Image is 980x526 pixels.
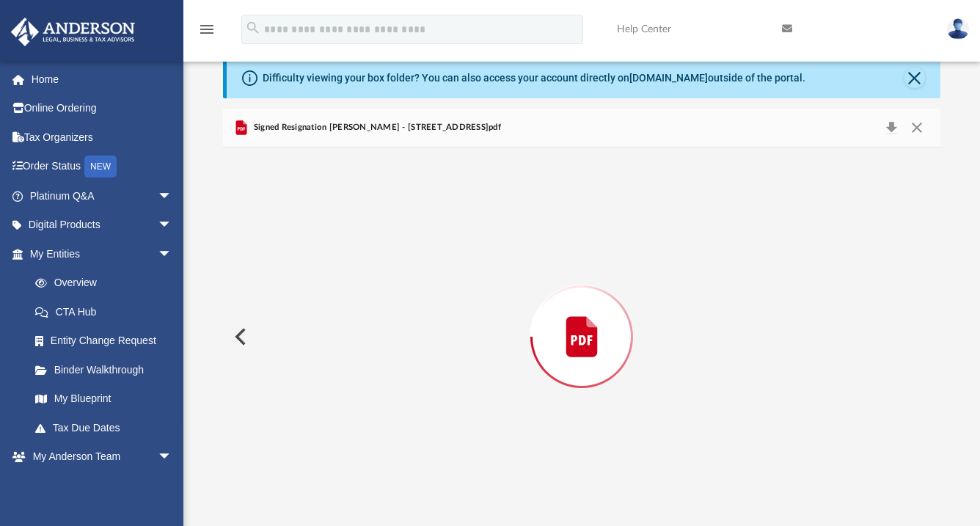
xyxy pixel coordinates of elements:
[10,181,194,211] a: Platinum Q&Aarrow_drop_down
[223,109,940,526] div: Preview
[10,152,194,182] a: Order StatusNEW
[904,67,925,88] button: Close
[7,18,139,46] img: Anderson Advisors Platinum Portal
[10,65,194,94] a: Home
[904,117,930,138] button: Close
[245,20,261,36] i: search
[223,316,255,357] button: Previous File
[21,355,194,384] a: Binder Walkthrough
[878,117,904,138] button: Download
[263,70,805,86] div: Difficulty viewing your box folder? You can also access your account directly on outside of the p...
[250,121,501,134] span: Signed Resignation [PERSON_NAME] - [STREET_ADDRESS]pdf
[21,326,194,356] a: Entity Change Request
[84,156,117,178] div: NEW
[198,21,216,38] i: menu
[21,269,194,298] a: Overview
[21,413,194,442] a: Tax Due Dates
[629,72,708,84] a: [DOMAIN_NAME]
[10,94,194,123] a: Online Ordering
[947,18,969,40] img: User Pic
[158,181,187,211] span: arrow_drop_down
[10,239,194,269] a: My Entitiesarrow_drop_down
[10,211,194,240] a: Digital Productsarrow_drop_down
[198,28,216,38] a: menu
[10,123,194,152] a: Tax Organizers
[21,384,187,414] a: My Blueprint
[158,442,187,472] span: arrow_drop_down
[158,239,187,269] span: arrow_drop_down
[10,442,187,472] a: My Anderson Teamarrow_drop_down
[158,211,187,241] span: arrow_drop_down
[21,297,194,326] a: CTA Hub
[21,471,180,500] a: My Anderson Team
